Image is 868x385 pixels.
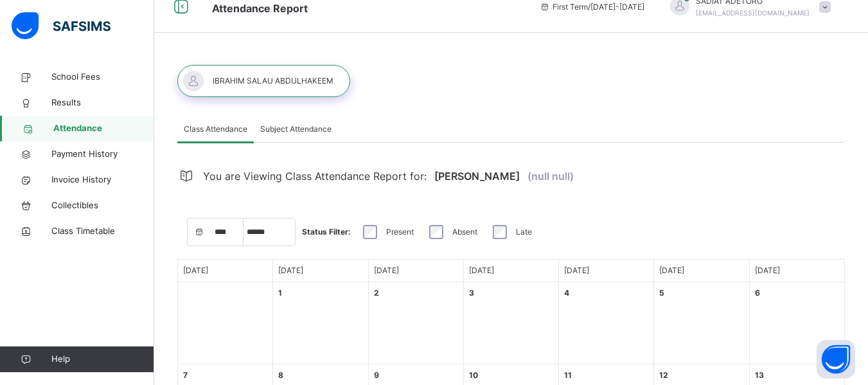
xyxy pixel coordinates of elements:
span: Attendance [53,122,154,135]
div: Day of Week [750,260,845,282]
div: 6 [755,287,760,299]
img: safsims [12,12,111,39]
span: Attendance Report [212,2,308,15]
span: session/term information [540,1,644,13]
div: Events for day 3 [464,282,559,364]
button: Open asap [817,340,855,379]
div: Day of Week [654,260,749,282]
div: 1 [278,287,282,299]
div: Day of Week [273,260,368,282]
div: 9 [374,370,379,381]
div: Events for day 4 [559,282,654,364]
div: 12 [659,370,668,381]
div: Events for day 5 [654,282,749,364]
label: Late [516,226,532,238]
span: (null null) [527,162,574,190]
span: [PERSON_NAME] [434,162,520,190]
div: 5 [659,287,664,299]
span: Help [51,353,154,366]
span: Invoice History [51,174,154,186]
div: 11 [564,370,572,381]
span: Collectibles [51,199,154,212]
div: 2 [374,287,379,299]
div: Day of Week [369,260,464,282]
span: Class Attendance [184,123,247,135]
div: 8 [278,370,283,381]
div: Day of Week [559,260,654,282]
span: Status Filter: [302,226,351,238]
span: Results [51,96,154,109]
div: Events for day 1 [273,282,368,364]
div: 13 [755,370,764,381]
span: Payment History [51,148,154,161]
div: Day of Week [464,260,559,282]
div: 7 [183,370,188,381]
div: Events for day 6 [750,282,845,364]
label: Absent [452,226,477,238]
span: Subject Attendance [260,123,332,135]
span: Class Timetable [51,225,154,238]
span: [EMAIL_ADDRESS][DOMAIN_NAME] [696,9,810,17]
div: 3 [469,287,474,299]
span: You are Viewing Class Attendance Report for: [203,162,427,190]
div: Events for day 2 [369,282,464,364]
div: Day of Week [178,260,273,282]
div: 10 [469,370,478,381]
span: School Fees [51,71,154,84]
div: 4 [564,287,569,299]
div: Empty Day [178,282,273,364]
label: Present [386,226,414,238]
